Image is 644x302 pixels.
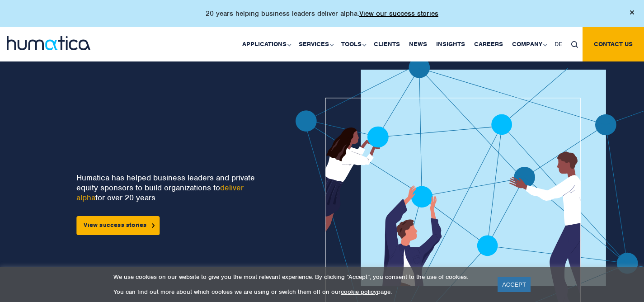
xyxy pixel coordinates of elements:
[113,273,486,281] p: We use cookies on our website to give you the most relevant experience. By clicking “Accept”, you...
[432,27,470,61] a: Insights
[470,27,508,61] a: Careers
[550,27,567,61] a: DE
[7,36,90,50] img: logo
[206,9,438,18] p: 20 years helping business leaders deliver alpha.
[498,277,531,292] a: ACCEPT
[555,40,562,48] span: DE
[341,288,377,296] a: cookie policy
[76,216,160,235] a: View success stories
[76,183,244,203] a: deliver alpha
[113,288,486,296] p: You can find out more about which cookies we are using or switch them off on our page.
[238,27,294,61] a: Applications
[508,27,550,61] a: Company
[337,27,369,61] a: Tools
[571,41,578,48] img: search_icon
[583,27,644,61] a: Contact us
[152,223,155,227] img: arrowicon
[294,27,337,61] a: Services
[369,27,404,61] a: Clients
[404,27,432,61] a: News
[359,9,438,18] a: View our success stories
[76,173,265,203] p: Humatica has helped business leaders and private equity sponsors to build organizations to for ov...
